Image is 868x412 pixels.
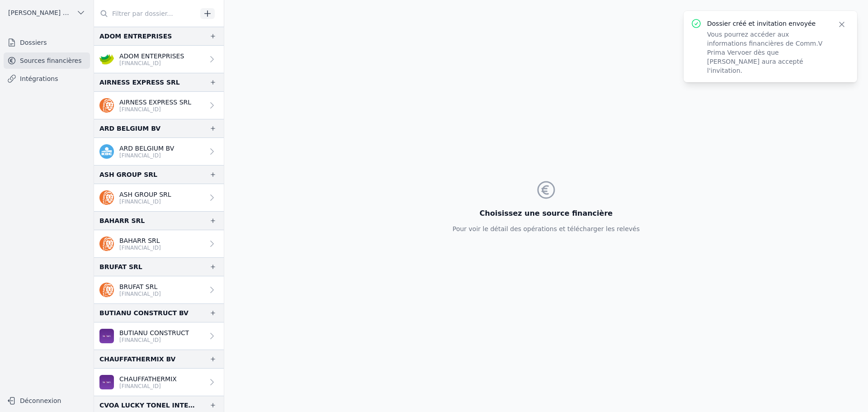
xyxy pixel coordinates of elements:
a: Sources financières [4,52,90,69]
img: ing.png [99,237,114,251]
p: Pour voir le détail des opérations et télécharger les relevés [453,224,640,233]
p: ASH GROUP SRL [119,190,171,199]
div: BAHARR SRL [99,215,145,226]
div: BRUFAT SRL [99,261,142,272]
a: Intégrations [4,71,90,87]
a: BRUFAT SRL [FINANCIAL_ID] [94,276,224,303]
p: [FINANCIAL_ID] [119,244,161,251]
button: Déconnexion [4,393,90,408]
p: Vous pourrez accéder aux informations financières de Comm.V Prima Vervoer dès que [PERSON_NAME] a... [707,30,826,75]
img: kbc.png [99,144,114,159]
p: BRUFAT SRL [119,282,161,291]
img: ing.png [99,283,114,297]
a: ASH GROUP SRL [FINANCIAL_ID] [94,184,224,211]
a: BAHARR SRL [FINANCIAL_ID] [94,230,224,257]
div: ARD BELGIUM BV [99,123,160,134]
a: BUTIANU CONSTRUCT [FINANCIAL_ID] [94,322,224,350]
a: AIRNESS EXPRESS SRL [FINANCIAL_ID] [94,92,224,119]
div: CHAUFFATHERMIX BV [99,354,175,365]
a: Dossiers [4,34,90,51]
div: AIRNESS EXPRESS SRL [99,77,180,88]
p: [FINANCIAL_ID] [119,60,184,67]
a: ADOM ENTERPRISES [FINANCIAL_ID] [94,46,224,73]
a: CHAUFFATHERMIX [FINANCIAL_ID] [94,369,224,396]
p: BUTIANU CONSTRUCT [119,328,189,337]
p: [FINANCIAL_ID] [119,198,171,205]
p: AIRNESS EXPRESS SRL [119,98,191,107]
p: [FINANCIAL_ID] [119,383,177,390]
p: ADOM ENTERPRISES [119,52,184,61]
img: crelan.png [99,52,114,66]
p: BAHARR SRL [119,236,161,245]
p: Dossier créé et invitation envoyée [707,19,826,28]
div: ASH GROUP SRL [99,169,157,180]
p: [FINANCIAL_ID] [119,106,191,113]
img: ing.png [99,190,114,205]
a: ARD BELGIUM BV [FINANCIAL_ID] [94,138,224,165]
div: CVOA LUCKY TONEL INTERNATIONAL [99,400,195,411]
p: [FINANCIAL_ID] [119,152,174,159]
img: BEOBANK_CTBKBEBX.png [99,329,114,343]
img: ing.png [99,98,114,113]
p: ARD BELGIUM BV [119,144,174,153]
img: BEOBANK_CTBKBEBX.png [99,375,114,389]
div: ADOM ENTREPRISES [99,31,172,42]
span: [PERSON_NAME] ET PARTNERS SRL [8,8,73,17]
input: Filtrer par dossier... [94,5,197,22]
button: [PERSON_NAME] ET PARTNERS SRL [4,5,90,20]
p: [FINANCIAL_ID] [119,290,161,298]
h3: Choisissez une source financière [453,208,640,219]
p: CHAUFFATHERMIX [119,374,177,384]
div: BUTIANU CONSTRUCT BV [99,308,189,318]
p: [FINANCIAL_ID] [119,336,189,344]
